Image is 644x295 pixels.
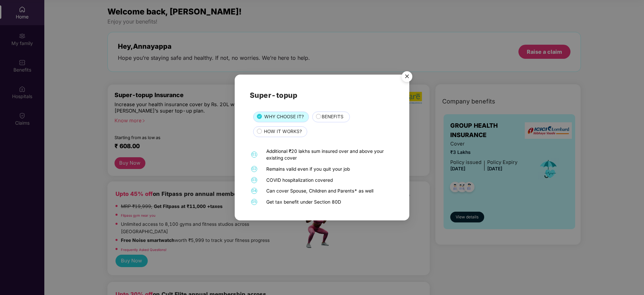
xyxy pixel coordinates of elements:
[250,90,394,101] h2: Super-topup
[251,152,257,158] span: 01
[266,148,393,162] div: Additional ₹20 lakhs sum insured over and above your existing cover
[266,199,393,206] div: Get tax benefit under Section 80D
[264,128,302,135] span: HOW IT WORKS?
[251,188,257,194] span: 04
[251,166,257,172] span: 02
[398,68,416,86] button: Close
[398,68,416,87] img: svg+xml;base64,PHN2ZyB4bWxucz0iaHR0cDovL3d3dy53My5vcmcvMjAwMC9zdmciIHdpZHRoPSI1NiIgaGVpZ2h0PSI1Ni...
[251,199,257,205] span: 05
[266,166,393,173] div: Remains valid even if you quit your job
[264,113,304,121] span: WHY CHOOSE IT?
[266,187,393,195] div: Can cover Spouse, Children and Parents* as well
[251,177,257,183] span: 03
[266,177,393,184] div: COVID hospitalization covered
[322,113,343,121] span: BENEFITS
